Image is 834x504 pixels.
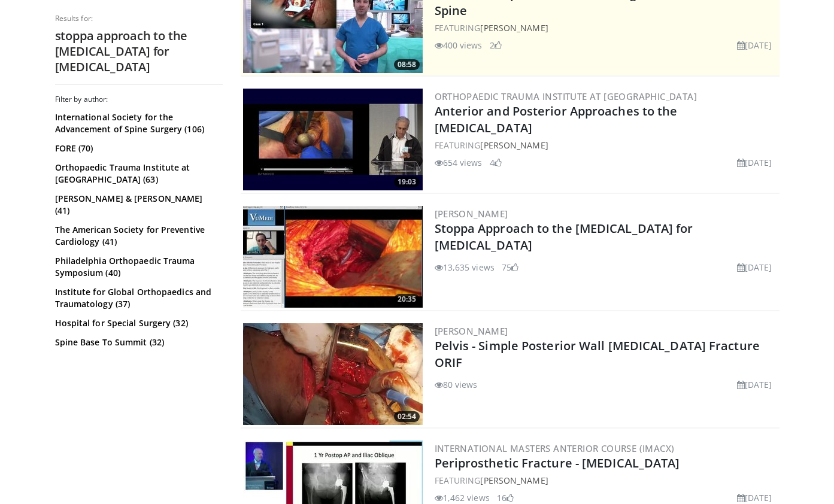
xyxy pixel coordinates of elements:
[435,474,777,487] div: FEATURING
[394,177,420,187] span: 19:03
[243,206,423,308] a: 20:35
[737,261,772,274] li: [DATE]
[394,59,420,70] span: 08:58
[55,14,223,23] p: Results for:
[435,39,483,51] li: 400 views
[435,208,508,220] a: [PERSON_NAME]
[243,323,423,425] a: 02:54
[55,255,220,279] a: Philadelphia Orthopaedic Trauma Symposium (40)
[737,39,772,51] li: [DATE]
[243,89,423,190] img: de4390fa-2684-49f4-9f86-74c8680d4739.300x170_q85_crop-smart_upscale.jpg
[55,28,223,75] h2: stoppa approach to the [MEDICAL_DATA] for [MEDICAL_DATA]
[480,139,548,151] a: [PERSON_NAME]
[243,323,423,425] img: e6c2ee52-267f-42df-80a8-d9e3a9722f97.300x170_q85_crop-smart_upscale.jpg
[394,294,420,305] span: 20:35
[490,156,502,169] li: 4
[480,475,548,486] a: [PERSON_NAME]
[737,491,772,504] li: [DATE]
[435,22,777,34] div: FEATURING
[243,206,423,308] img: 458bf282-04fa-4e8b-b6c2-1a2eee94a4aa.300x170_q85_crop-smart_upscale.jpg
[435,325,508,337] a: [PERSON_NAME]
[243,89,423,190] a: 19:03
[435,261,495,274] li: 13,635 views
[435,220,693,253] a: Stoppa Approach to the [MEDICAL_DATA] for [MEDICAL_DATA]
[55,95,223,104] h3: Filter by author:
[435,103,678,136] a: Anterior and Posterior Approaches to the [MEDICAL_DATA]
[394,411,420,422] span: 02:54
[55,193,220,217] a: [PERSON_NAME] & [PERSON_NAME] (41)
[737,378,772,391] li: [DATE]
[435,378,478,391] li: 80 views
[435,156,483,169] li: 654 views
[55,317,220,329] a: Hospital for Special Surgery (32)
[55,286,220,310] a: Institute for Global Orthopaedics and Traumatology (37)
[55,162,220,186] a: Orthopaedic Trauma Institute at [GEOGRAPHIC_DATA] (63)
[435,491,490,504] li: 1,462 views
[435,442,675,454] a: International Masters Anterior Course (IMACx)
[55,336,220,348] a: Spine Base To Summit (32)
[435,90,697,102] a: Orthopaedic Trauma Institute at [GEOGRAPHIC_DATA]
[435,338,760,371] a: Pelvis - Simple Posterior Wall [MEDICAL_DATA] Fracture ORIF
[55,142,220,154] a: FORE (70)
[435,139,777,151] div: FEATURING
[490,39,502,51] li: 2
[480,22,548,34] a: [PERSON_NAME]
[502,261,518,274] li: 75
[55,111,220,135] a: International Society for the Advancement of Spine Surgery (106)
[737,156,772,169] li: [DATE]
[55,224,220,248] a: The American Society for Preventive Cardiology (41)
[497,491,514,504] li: 16
[435,455,680,471] a: Periprosthetic Fracture - [MEDICAL_DATA]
